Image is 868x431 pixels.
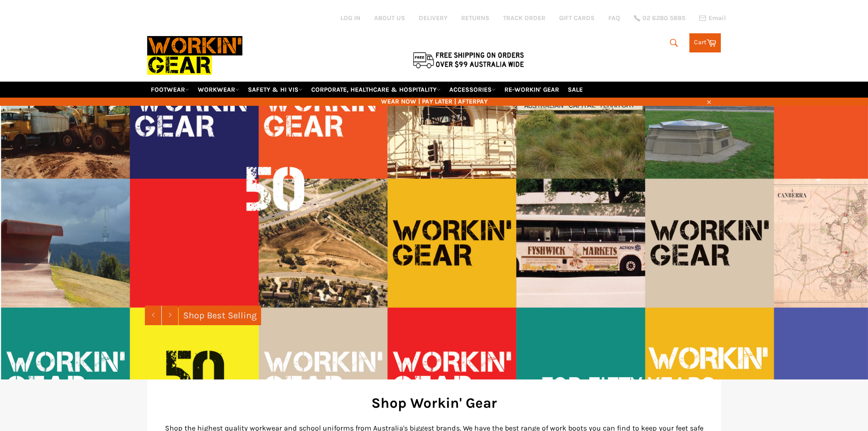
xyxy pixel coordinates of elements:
a: 02 6280 5885 [634,15,685,21]
a: WORKWEAR [194,82,243,98]
h2: Shop Workin' Gear [161,393,708,413]
img: Workin Gear leaders in Workwear, Safety Boots, PPE, Uniforms. Australia's No.1 in Workwear [147,30,242,81]
a: ACCESSORIES [446,82,499,98]
a: SAFETY & HI VIS [244,82,306,98]
a: ABOUT US [374,14,405,22]
a: FAQ [608,14,620,22]
span: WEAR NOW | PAY LATER | AFTERPAY [147,97,721,106]
a: CORPORATE, HEALTHCARE & HOSPITALITY [308,82,444,98]
a: Shop Best Selling [179,306,261,325]
span: 02 6280 5885 [642,15,685,21]
a: Log in [340,14,360,22]
a: RE-WORKIN' GEAR [501,82,563,98]
a: SALE [564,82,586,98]
span: Email [709,15,726,21]
a: Cart [689,33,721,52]
a: Email [699,15,726,22]
a: DELIVERY [419,14,447,22]
a: GIFT CARDS [559,14,595,22]
a: FOOTWEAR [147,82,193,98]
a: TRACK ORDER [503,14,545,22]
a: RETURNS [461,14,489,22]
img: Flat $9.95 shipping Australia wide [411,50,525,69]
